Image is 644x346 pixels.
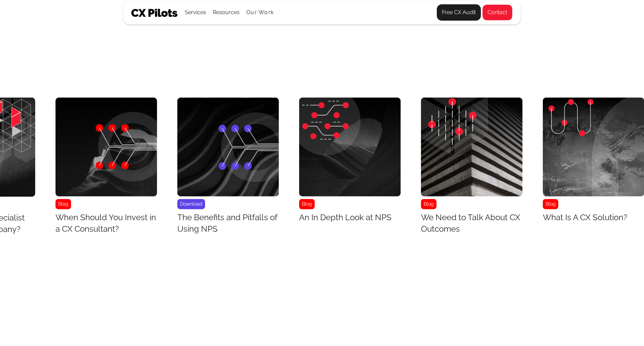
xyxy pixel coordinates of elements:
a: BlogWhen Should You Invest in a CX Consultant? [55,98,157,238]
h3: We Need to Talk About CX Outcomes [421,212,523,235]
h3: An In Depth Look at NPS [299,212,392,224]
div: Blog [55,199,71,209]
a: BlogWe Need to Talk About CX Outcomes [421,98,523,238]
h3: What Is A CX Solution? [543,212,627,224]
div: 34 / 43 [177,98,279,238]
div: Services [185,1,206,24]
a: BlogAn In Depth Look at NPS [299,98,401,226]
a: Contact [482,4,513,21]
div: Blog [299,199,315,209]
a: Our Work [246,9,274,16]
div: Blog [421,199,437,209]
div: 36 / 43 [421,98,523,238]
div: 35 / 43 [299,98,401,226]
div: Resources [213,8,240,17]
h3: When Should You Invest in a CX Consultant? [55,212,157,235]
div: Download [177,199,205,209]
div: Services [185,8,206,17]
div: Resources [213,1,240,24]
div: 33 / 43 [55,98,157,238]
a: DownloadThe Benefits and Pitfalls of Using NPS [177,98,279,238]
div: Blog [543,199,558,209]
h3: The Benefits and Pitfalls of Using NPS [177,212,279,235]
a: Free CX Audit [437,4,481,21]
